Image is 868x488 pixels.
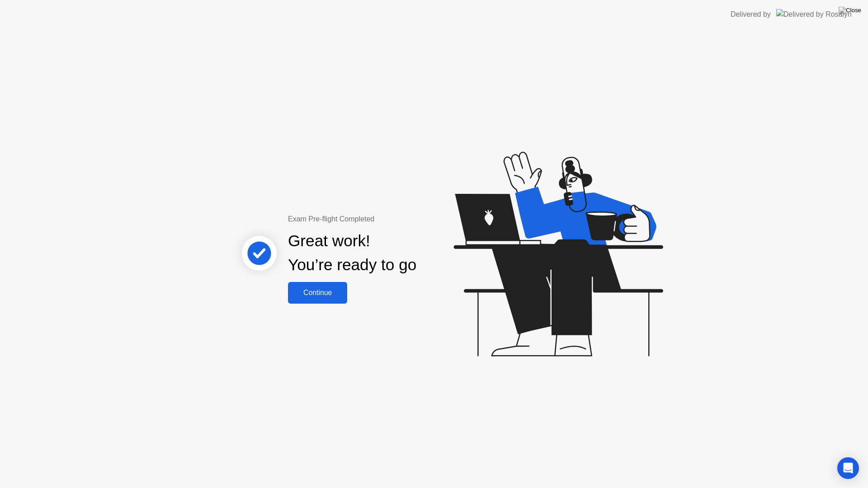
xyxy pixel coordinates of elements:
img: Close [839,7,861,14]
div: Great work! You’re ready to go [288,229,416,277]
div: Exam Pre-flight Completed [288,214,475,225]
div: Open Intercom Messenger [837,457,859,479]
button: Continue [288,282,347,304]
div: Delivered by [731,9,771,20]
div: Continue [291,289,344,297]
img: Delivered by Rosalyn [776,9,852,19]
